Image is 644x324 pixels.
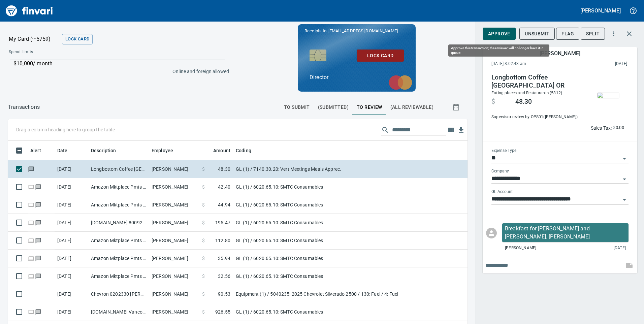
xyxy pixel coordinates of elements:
button: Show transactions within a particular date range [446,99,468,115]
span: Has messages [35,220,42,225]
span: 48.30 [218,166,230,172]
span: Online transaction [28,202,35,207]
span: Unsubmit [525,30,549,38]
span: $ [202,291,205,297]
td: [DATE] [55,285,88,303]
td: GL (1) / 7140.30.20: Vert Meetings Meals Apprec. [233,160,401,178]
span: Online transaction [28,220,35,225]
span: Employee [152,147,182,155]
td: [PERSON_NAME] [149,214,199,232]
span: $ [202,255,205,262]
span: Employee [152,147,173,155]
span: AI confidence: 99.0% [613,124,624,132]
p: Receipts to: [304,28,409,34]
button: Download table [456,125,466,135]
span: Has messages [35,274,42,278]
td: [PERSON_NAME] [149,303,199,321]
button: Unsubmit [519,28,555,40]
span: Has messages [35,256,42,260]
span: Description [91,147,125,155]
td: GL (1) / 6020.65.10: SMTC Consumables [233,214,401,232]
span: 48.30 [515,98,532,106]
img: Finvari [4,3,55,19]
td: GL (1) / 6020.65.10: SMTC Consumables [233,232,401,250]
span: Has messages [35,310,42,314]
span: This records your note into the expense. If you would like to send a message to an employee inste... [621,257,637,273]
button: Choose columns to display [446,125,456,135]
span: Alert [30,147,41,155]
td: Chevron 0202330 [PERSON_NAME] [GEOGRAPHIC_DATA] [88,285,149,303]
span: Online transaction [28,238,35,242]
span: 926.55 [215,309,230,315]
h4: Longbottom Coffee [GEOGRAPHIC_DATA] OR [491,73,583,90]
label: Expense Type [491,149,516,153]
td: [PERSON_NAME] [149,267,199,285]
td: [DOMAIN_NAME] 8009256278 [GEOGRAPHIC_DATA] [GEOGRAPHIC_DATA] [88,214,149,232]
span: $ [202,219,205,226]
td: [DATE] [55,160,88,178]
td: [DATE] [55,232,88,250]
button: Sales Tax:$0.00 [589,123,626,133]
span: Approve [488,30,510,38]
label: GL Account [491,190,513,194]
td: [DATE] [55,214,88,232]
span: Coding [236,147,260,155]
td: [PERSON_NAME] [149,196,199,214]
td: GL (1) / 6020.65.10: SMTC Consumables [233,196,401,214]
span: Amount [213,147,230,155]
button: Split [581,28,605,40]
span: Coding [236,147,251,155]
td: GL (1) / 6020.65.10: SMTC Consumables [233,267,401,285]
button: Close transaction [621,26,637,42]
p: My Card (···5759) [9,35,59,43]
td: Amazon Mktplace Pmts [DOMAIN_NAME][URL] WA [88,196,149,214]
p: Director [310,73,404,82]
p: $10,000 / month [13,60,225,68]
span: $ [202,273,205,280]
span: Has messages [35,238,42,242]
span: Lock Card [362,52,398,60]
span: Date [57,147,68,155]
span: To Submit [284,103,310,111]
span: [EMAIL_ADDRESS][DOMAIN_NAME] [328,28,398,34]
td: Amazon Mktplace Pmts [DOMAIN_NAME][URL] WA [88,178,149,196]
td: [PERSON_NAME] [149,160,199,178]
td: [PERSON_NAME] [149,178,199,196]
p: Drag a column heading here to group the table [16,126,115,133]
td: Longbottom Coffee [GEOGRAPHIC_DATA] OR [88,160,149,178]
td: [DATE] [55,178,88,196]
p: Breakfast for [PERSON_NAME] and [PERSON_NAME]. [PERSON_NAME] [505,225,626,241]
span: 0.00 [616,124,624,132]
td: GL (1) / 6020.65.10: SMTC Consumables [233,178,401,196]
span: (Submitted) [318,103,349,111]
span: $ [202,166,205,172]
span: 90.53 [218,291,230,297]
span: Lock Card [65,35,89,43]
td: Amazon Mktplace Pmts [DOMAIN_NAME][URL] WA [88,250,149,267]
span: Amount [204,147,230,155]
td: [DATE] [55,250,88,267]
span: 32.56 [218,273,230,280]
span: $ [491,98,495,106]
td: [PERSON_NAME] [149,285,199,303]
nav: breadcrumb [8,103,40,111]
button: Approve [483,28,516,40]
span: Date [57,147,76,155]
span: [PERSON_NAME] [505,245,536,252]
td: [DATE] [55,303,88,321]
span: $ [202,237,205,244]
h5: [PERSON_NAME] [540,50,580,57]
span: Has messages [35,185,42,189]
span: To Review [357,103,382,111]
span: Online transaction [28,274,35,278]
span: Flag [561,30,574,38]
button: Flag [556,28,579,40]
button: Lock Card [62,34,93,44]
button: Open [620,174,629,184]
span: 35.94 [218,255,230,262]
span: [DATE] 8:02:43 am [491,61,571,67]
td: Equipment (1) / 5040235: 2025 Chevrolet Silverado 2500 / 130: Fuel / 4: Fuel [233,285,401,303]
span: [DATE] [614,245,626,252]
span: Has messages [28,167,35,171]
